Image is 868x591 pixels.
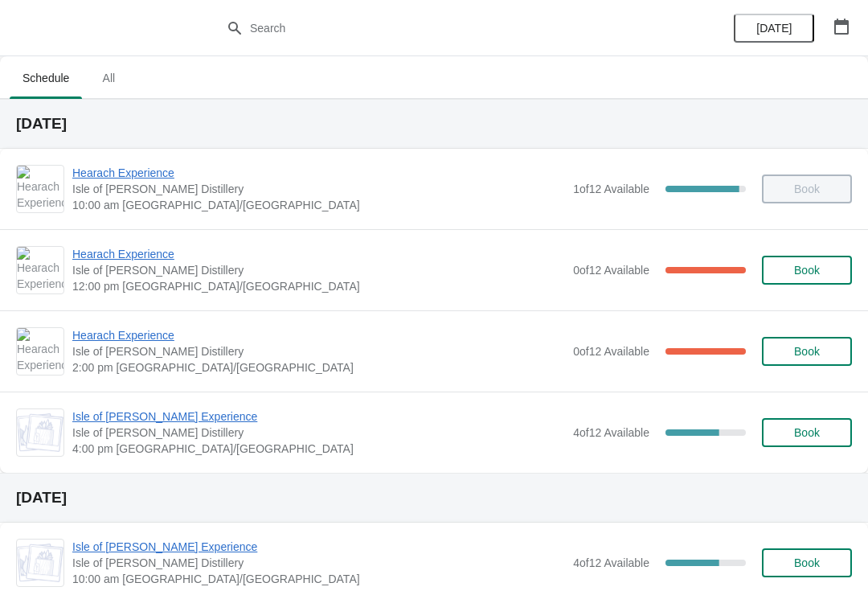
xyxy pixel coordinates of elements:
[10,64,82,92] span: Schedule
[762,418,852,447] button: Book
[762,337,852,366] button: Book
[17,413,63,452] img: Isle of Harris Gin Experience | Isle of Harris Distillery | 4:00 pm Europe/London
[72,425,565,441] span: Isle of [PERSON_NAME] Distillery
[794,264,820,277] span: Book
[734,14,814,43] button: [DATE]
[72,343,565,359] span: Isle of [PERSON_NAME] Distillery
[72,197,565,213] span: 10:00 am [GEOGRAPHIC_DATA]/[GEOGRAPHIC_DATA]
[72,181,565,197] span: Isle of [PERSON_NAME] Distillery
[72,246,565,262] span: Hearach Experience
[756,22,792,35] span: [DATE]
[573,345,649,358] span: 0 of 12 Available
[794,426,820,439] span: Book
[17,544,63,582] img: Isle of Harris Gin Experience | Isle of Harris Distillery | 10:00 am Europe/London
[573,183,649,195] span: 1 of 12 Available
[72,359,565,376] span: 2:00 pm [GEOGRAPHIC_DATA]/[GEOGRAPHIC_DATA]
[72,441,565,457] span: 4:00 pm [GEOGRAPHIC_DATA]/[GEOGRAPHIC_DATA]
[72,408,565,425] span: Isle of [PERSON_NAME] Experience
[72,571,565,587] span: 10:00 am [GEOGRAPHIC_DATA]/[GEOGRAPHIC_DATA]
[72,278,565,294] span: 12:00 pm [GEOGRAPHIC_DATA]/[GEOGRAPHIC_DATA]
[17,328,63,375] img: Hearach Experience | Isle of Harris Distillery | 2:00 pm Europe/London
[573,556,649,569] span: 4 of 12 Available
[573,264,649,277] span: 0 of 12 Available
[794,345,820,358] span: Book
[249,14,651,43] input: Search
[72,165,565,181] span: Hearach Experience
[762,256,852,285] button: Book
[16,490,852,506] h2: [DATE]
[72,327,565,343] span: Hearach Experience
[72,555,565,571] span: Isle of [PERSON_NAME] Distillery
[16,116,852,132] h2: [DATE]
[17,166,63,212] img: Hearach Experience | Isle of Harris Distillery | 10:00 am Europe/London
[573,426,649,439] span: 4 of 12 Available
[762,548,852,577] button: Book
[72,262,565,278] span: Isle of [PERSON_NAME] Distillery
[72,539,565,555] span: Isle of [PERSON_NAME] Experience
[88,64,129,92] span: All
[794,556,820,569] span: Book
[17,247,63,293] img: Hearach Experience | Isle of Harris Distillery | 12:00 pm Europe/London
